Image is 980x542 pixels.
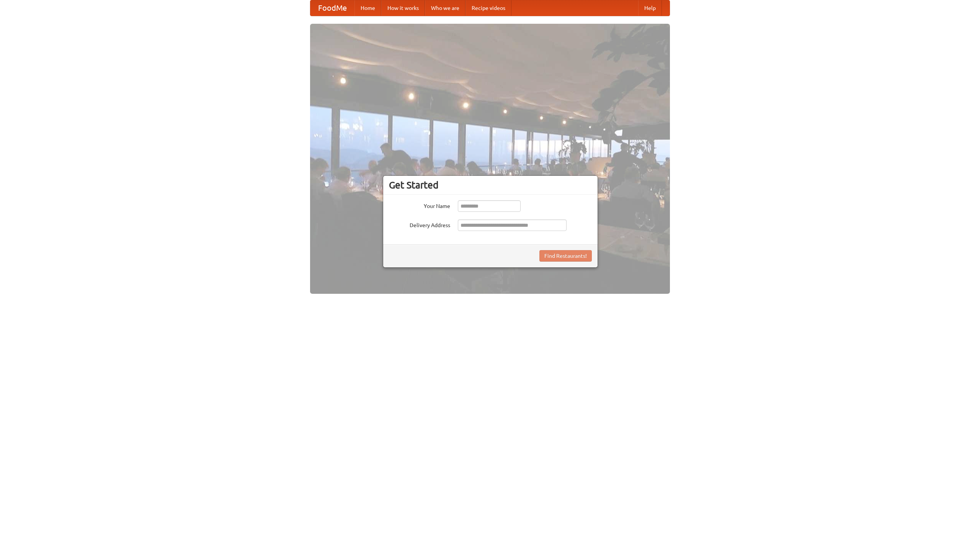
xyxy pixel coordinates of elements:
label: Your Name [389,200,450,210]
a: Help [638,0,662,16]
a: How it works [381,0,425,16]
a: FoodMe [310,0,354,16]
label: Delivery Address [389,219,450,229]
a: Recipe videos [465,0,511,16]
button: Find Restaurants! [539,250,592,262]
a: Home [354,0,381,16]
h3: Get Started [389,179,592,191]
a: Who we are [425,0,465,16]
